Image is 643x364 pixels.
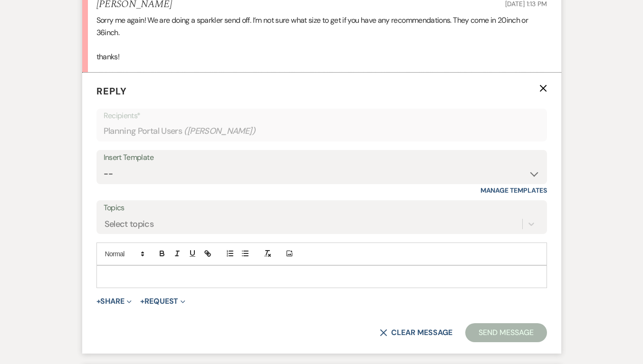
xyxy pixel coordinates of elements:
[140,298,144,305] span: +
[105,217,154,230] div: Select topics
[96,298,101,305] span: +
[380,329,452,336] button: Clear message
[104,151,540,165] div: Insert Template
[96,85,127,97] span: Reply
[104,201,540,215] label: Topics
[96,51,547,63] p: thanks!
[140,298,185,305] button: Request
[480,186,547,195] a: Manage Templates
[184,125,255,138] span: ( [PERSON_NAME] )
[104,122,540,140] div: Planning Portal Users
[104,110,540,122] p: Recipients*
[96,298,132,305] button: Share
[96,14,547,38] p: Sorry me again! We are doing a sparkler send off. I’m not sure what size to get if you have any r...
[465,323,547,342] button: Send Message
